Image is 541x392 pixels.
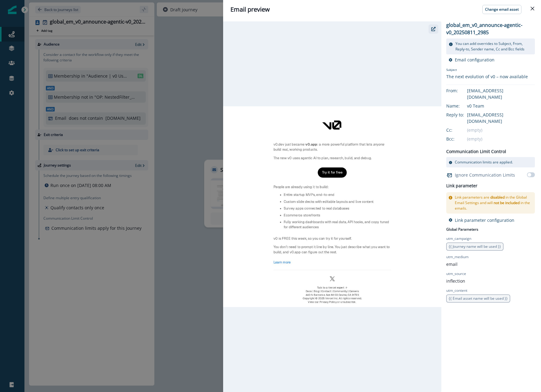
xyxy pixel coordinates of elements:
div: v0 Team [467,103,535,109]
p: Communication Limit Control [446,148,506,155]
p: Global Parameters [446,225,478,232]
div: Reply to: [446,112,477,118]
p: Communication limits are applied. [455,159,513,165]
div: Name: [446,103,477,109]
button: Change email asset [482,5,521,14]
div: The next evolution of v0 – now available [446,73,528,80]
p: global_em_v0_announce-agentic-v0_20250811_2985 [446,21,535,36]
p: You can add overrides to Subject, From, Reply-to, Sender name, Cc and Bcc fields [455,41,532,52]
p: Subject [446,68,528,73]
div: [EMAIL_ADDRESS][DOMAIN_NAME] [467,112,535,124]
span: disabled [490,195,505,200]
p: inflection [446,278,465,284]
span: {{ Email asset name will be used }} [449,296,508,301]
p: Change email asset [485,7,519,12]
p: utm_medium [446,254,469,260]
p: email [446,261,458,267]
p: Link parameter configuration [455,217,514,223]
button: Email configuration [449,57,495,63]
p: Ignore Communication Limits [455,172,515,178]
p: utm_content [446,288,467,293]
div: From: [446,87,477,94]
div: (empty) [467,127,535,133]
p: Email configuration [455,57,495,63]
button: Close [528,4,537,13]
div: Bcc: [446,136,477,142]
button: Link parameter configuration [449,217,514,223]
p: Link parameters are in the Global Email Settings and will in the emails. [455,195,532,211]
img: email asset unavailable [223,106,441,307]
p: utm_source [446,271,466,277]
span: {{ Journey name will be used }} [449,244,501,249]
span: not be included [494,200,520,205]
p: utm_campaign [446,236,471,241]
div: Email preview [230,5,534,14]
h2: Link parameter [446,182,477,190]
div: [EMAIL_ADDRESS][DOMAIN_NAME] [467,87,535,100]
div: Cc: [446,127,477,133]
div: (empty) [467,136,535,142]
